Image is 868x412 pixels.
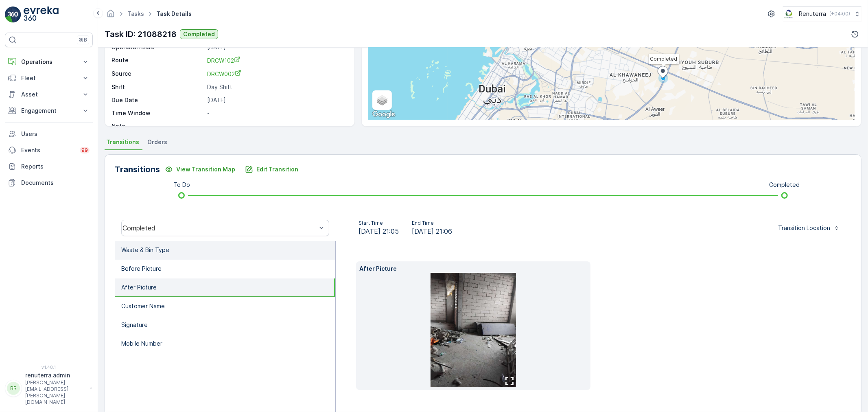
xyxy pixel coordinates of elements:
[21,90,77,99] p: Asset
[21,74,77,82] p: Fleet
[21,179,90,187] p: Documents
[240,163,303,176] button: Edit Transition
[21,162,90,171] p: Reports
[183,30,215,38] p: Completed
[5,126,93,142] a: Users
[207,70,241,77] span: DRCW002
[112,70,204,78] p: Source
[121,265,162,273] p: Before Picture
[5,103,93,119] button: Engagement
[359,265,587,273] p: After Picture
[370,109,397,120] img: Google
[21,107,77,115] p: Engagement
[783,7,861,21] button: Renuterra(+04:00)
[207,109,346,117] p: -
[5,158,93,175] a: Reports
[112,56,204,65] p: Route
[21,146,75,154] p: Events
[5,86,93,103] button: Asset
[773,221,845,234] button: Transition Location
[373,91,391,109] a: Layers
[147,138,167,146] span: Orders
[207,96,346,104] p: [DATE]
[112,122,204,130] p: Note
[106,138,139,146] span: Transitions
[207,57,241,64] span: DRCW102
[127,10,144,17] a: Tasks
[359,220,399,226] p: Start Time
[115,163,160,175] p: Transitions
[431,273,516,387] img: aaf74acb27964a448fa6a1cbb5b99ea1.jpg
[799,10,826,18] p: Renuterra
[121,246,169,254] p: Waste & Bin Type
[79,37,87,43] p: ⌘B
[21,130,90,138] p: Users
[207,56,346,65] a: DRCW102
[207,70,346,78] a: DRCW002
[25,379,86,405] p: [PERSON_NAME][EMAIL_ADDRESS][PERSON_NAME][DOMAIN_NAME]
[5,365,93,370] span: v 1.48.1
[160,163,240,176] button: View Transition Map
[24,7,59,23] img: logo_light-DOdMpM7g.png
[21,58,77,66] p: Operations
[121,302,165,310] p: Customer Name
[121,321,148,329] p: Signature
[207,83,346,91] p: Day Shift
[122,224,317,232] div: Completed
[5,54,93,70] button: Operations
[106,12,115,19] a: Homepage
[5,142,93,158] a: Events99
[112,109,204,117] p: Time Window
[25,371,86,379] p: renuterra.admin
[173,181,190,189] p: To Do
[5,371,93,405] button: RRrenuterra.admin[PERSON_NAME][EMAIL_ADDRESS][PERSON_NAME][DOMAIN_NAME]
[112,96,204,104] p: Due Date
[370,109,397,120] a: Open this area in Google Maps (opens a new window)
[121,283,157,291] p: After Picture
[412,220,452,226] p: End Time
[256,165,298,173] p: Edit Transition
[778,224,830,232] p: Transition Location
[176,165,235,173] p: View Transition Map
[5,70,93,86] button: Fleet
[180,29,218,39] button: Completed
[155,10,193,18] span: Task Details
[105,28,177,40] p: Task ID: 21088218
[5,7,21,23] img: logo
[412,226,452,236] span: [DATE] 21:06
[112,83,204,91] p: Shift
[121,340,162,348] p: Mobile Number
[7,382,20,395] div: RR
[81,147,88,153] p: 99
[207,122,346,130] p: -
[769,181,800,189] p: Completed
[829,11,850,17] p: ( +04:00 )
[359,226,399,236] span: [DATE] 21:05
[783,9,796,18] img: Screenshot_2024-07-26_at_13.33.01.png
[5,175,93,191] a: Documents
